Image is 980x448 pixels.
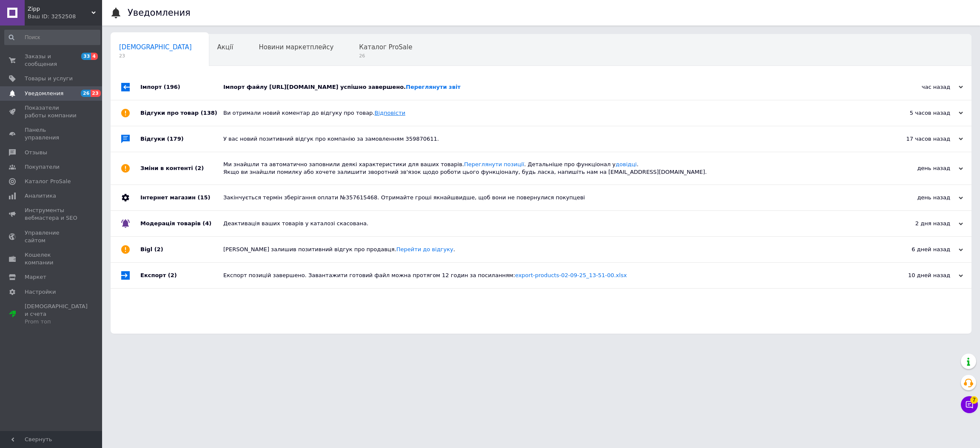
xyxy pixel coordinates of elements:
[140,126,223,152] div: Відгуки
[164,84,180,90] span: (196)
[25,318,88,326] div: Prom топ
[25,104,79,119] span: Показатели работы компании
[25,229,79,244] span: Управление сайтом
[961,396,978,413] button: Чат с покупателем7
[140,100,223,126] div: Відгуки про товар
[25,251,79,267] span: Кошелек компании
[878,246,963,253] div: 6 дней назад
[154,246,163,252] span: (2)
[25,163,60,171] span: Покупатели
[81,90,91,97] span: 26
[4,30,100,45] input: Поиск
[140,211,223,236] div: Модерація товарів
[515,272,627,278] a: export-products-02-09-25_13-51-00.xlsx
[217,43,234,51] span: Акції
[464,161,524,167] a: Переглянути позиції
[201,110,217,116] span: (138)
[359,53,412,59] span: 26
[878,109,963,117] div: 5 часов назад
[223,194,878,201] div: Закінчується термін зберігання оплати №357615468. Отримайте гроші якнайшвидше, щоб вони не поверн...
[25,178,71,185] span: Каталог ProSale
[28,5,91,13] span: Zipp
[396,246,453,252] a: Перейти до відгуку
[140,152,223,184] div: Зміни в контенті
[259,43,333,51] span: Новини маркетплейсу
[25,75,73,82] span: Товары и услуги
[878,135,963,143] div: 17 часов назад
[25,149,47,156] span: Отзывы
[878,164,963,172] div: день назад
[615,161,637,167] a: довідці
[28,13,102,20] div: Ваш ID: 3252508
[140,74,223,100] div: Імпорт
[374,110,405,116] a: Відповісти
[878,83,963,91] div: час назад
[878,220,963,227] div: 2 дня назад
[970,396,978,404] span: 7
[223,135,878,143] div: У вас новий позитивний відгук про компанію за замовленням 359870611.
[359,43,412,51] span: Каталог ProSale
[168,272,177,278] span: (2)
[25,273,46,281] span: Маркет
[25,90,63,97] span: Уведомления
[202,220,211,227] span: (4)
[25,53,79,68] span: Заказы и сообщения
[25,303,88,326] span: [DEMOGRAPHIC_DATA] и счета
[406,84,461,90] a: Переглянути звіт
[25,207,79,222] span: Инструменты вебмастера и SEO
[223,272,878,279] div: Експорт позицій завершено. Завантажити готовий файл можна протягом 12 годин за посиланням:
[25,192,56,200] span: Аналитика
[223,83,878,91] div: Імпорт файлу [URL][DOMAIN_NAME] успішно завершено.
[91,53,98,60] span: 4
[140,185,223,210] div: Інтернет магазин
[197,194,210,201] span: (15)
[223,109,878,117] div: Ви отримали новий коментар до відгуку про товар.
[195,165,204,171] span: (2)
[167,136,184,142] span: (179)
[81,53,91,60] span: 33
[223,246,878,253] div: [PERSON_NAME] залишив позитивний відгук про продавця. .
[128,8,191,18] h1: Уведомления
[25,288,56,296] span: Настройки
[140,263,223,288] div: Експорт
[119,43,192,51] span: [DEMOGRAPHIC_DATA]
[140,237,223,262] div: Bigl
[119,53,192,59] span: 23
[223,161,878,176] div: Ми знайшли та автоматично заповнили деякі характеристики для ваших товарів. . Детальніше про функ...
[878,272,963,279] div: 10 дней назад
[878,194,963,201] div: день назад
[91,90,100,97] span: 23
[223,220,878,227] div: Деактивація ваших товарів у каталозі скасована.
[25,126,79,142] span: Панель управления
